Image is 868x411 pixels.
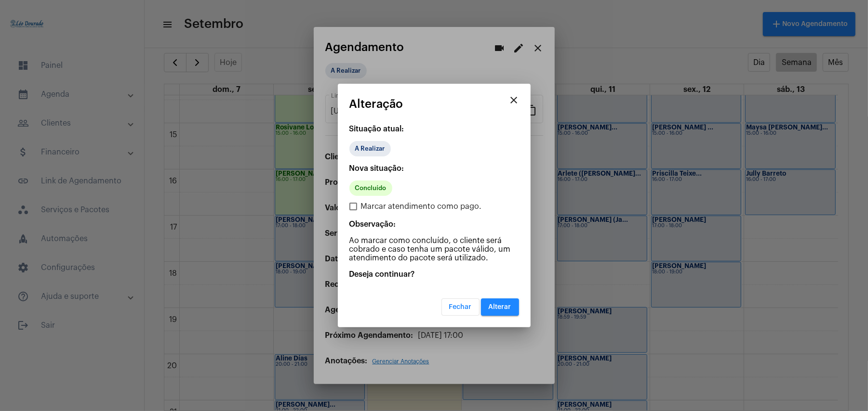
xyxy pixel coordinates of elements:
[361,201,482,212] span: Marcar atendimento como pago.
[349,180,392,196] mat-chip: Concluído
[349,220,519,229] p: Observação:
[449,304,472,310] span: Fechar
[508,94,520,106] mat-icon: close
[349,125,519,133] p: Situação atual:
[349,141,391,156] mat-chip: A Realizar
[349,236,519,262] p: Ao marcar como concluído, o cliente será cobrado e caso tenha um pacote válido, um atendimento do...
[349,164,519,173] p: Nova situação:
[489,304,511,310] span: Alterar
[349,98,403,110] span: Alteração
[441,298,480,316] button: Fechar
[349,270,519,279] p: Deseja continuar?
[481,298,519,316] button: Alterar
